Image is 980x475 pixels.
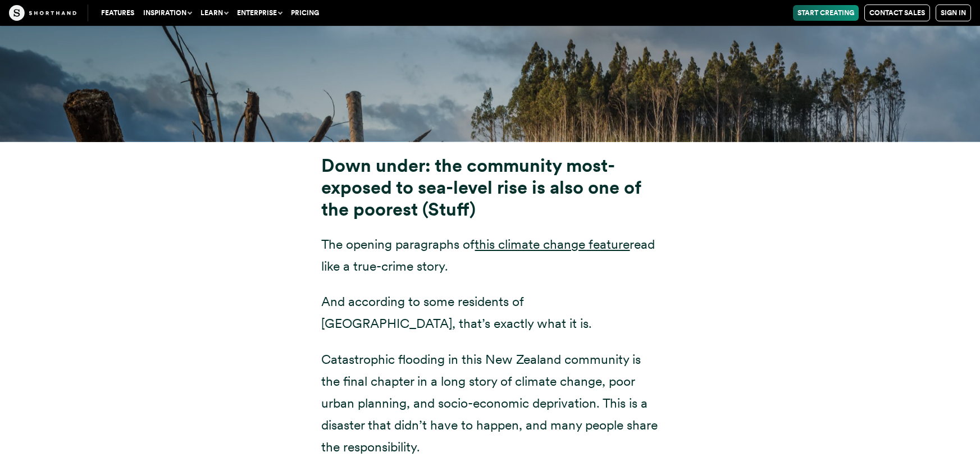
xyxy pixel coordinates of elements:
[139,5,196,21] button: Inspiration
[864,4,930,21] a: Contact Sales
[322,234,659,277] p: The opening paragraphs of read like a true-crime story.
[936,4,971,21] a: Sign in
[322,349,659,458] p: Catastrophic flooding in this New Zealand community is the final chapter in a long story of clima...
[322,291,659,335] p: And according to some residents of [GEOGRAPHIC_DATA], that’s exactly what it is.
[9,5,76,21] img: The Craft
[793,5,859,21] a: Start Creating
[97,5,139,21] a: Features
[233,5,286,21] button: Enterprise
[322,154,641,220] strong: Down under: the community most-exposed to sea-level rise is also one of the poorest (Stuff)
[196,5,233,21] button: Learn
[475,236,630,252] a: this climate change feature
[286,5,323,21] a: Pricing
